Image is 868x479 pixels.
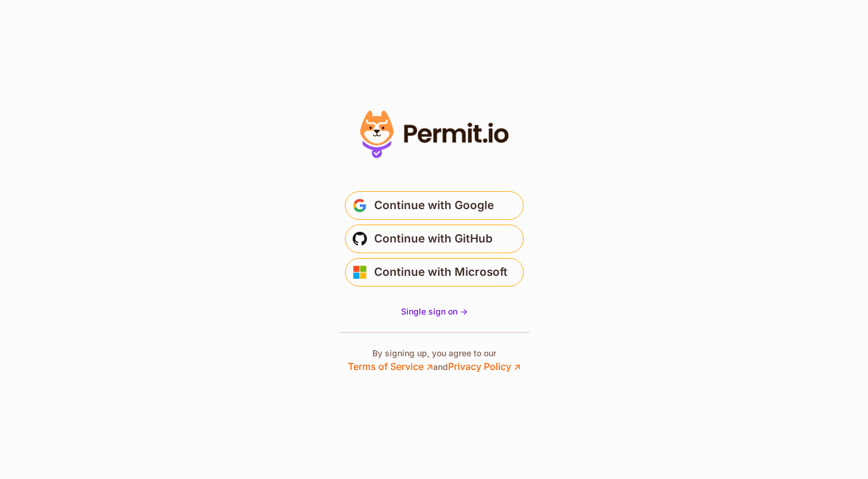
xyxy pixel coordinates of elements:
a: Terms of Service ↗ [348,360,433,372]
p: By signing up, you agree to our and [348,347,521,374]
a: Privacy Policy ↗ [448,360,521,372]
button: Continue with Microsoft [345,258,524,287]
button: Continue with GitHub [345,225,524,253]
span: Continue with Google [374,196,494,215]
button: Continue with Google [345,191,524,220]
a: Single sign on -> [401,306,468,318]
span: Continue with Microsoft [374,263,508,282]
span: Continue with GitHub [374,229,493,248]
span: Single sign on -> [401,306,468,316]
